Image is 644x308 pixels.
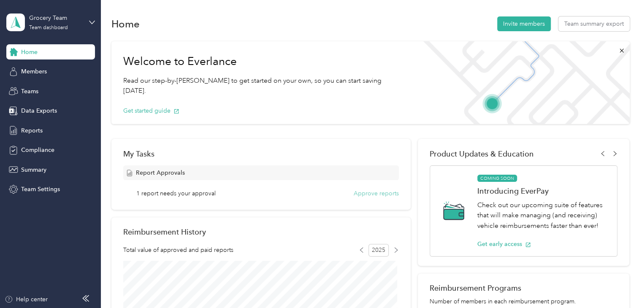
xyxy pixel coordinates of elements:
span: 2025 [368,244,389,257]
span: Members [21,67,47,76]
h1: Home [111,19,140,28]
p: Read our step-by-[PERSON_NAME] to get started on your own, so you can start saving [DATE]. [123,76,403,96]
span: Compliance [21,146,54,154]
span: Home [21,48,38,57]
h2: Reimbursement Programs [430,284,617,292]
h1: Welcome to Everlance [123,55,403,68]
button: Approve reports [354,189,399,198]
button: Invite members [497,16,551,31]
span: Product Updates & Education [430,149,534,158]
button: Get early access [477,240,531,249]
span: Data Exports [21,106,57,115]
span: Team Settings [21,185,60,194]
span: Total value of approved and paid reports [123,246,233,254]
div: Team dashboard [29,25,68,30]
span: Summary [21,165,46,174]
button: Team summary export [558,16,630,31]
span: COMING SOON [477,175,517,182]
button: Get started guide [123,106,179,115]
p: Check out our upcoming suite of features that will make managing (and receiving) vehicle reimburs... [477,200,608,231]
button: Help center [5,295,48,304]
span: Reports [21,126,43,135]
div: My Tasks [123,149,399,158]
div: Grocery Team [29,14,82,22]
iframe: Everlance-gr Chat Button Frame [597,261,644,308]
p: Number of members in each reimbursement program. [430,297,617,306]
h1: Introducing EverPay [477,186,608,195]
span: Report Approvals [136,168,185,177]
span: 1 report needs your approval [136,189,216,198]
img: Welcome to everlance [415,41,629,124]
h2: Reimbursement History [123,227,206,236]
span: Teams [21,87,38,96]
